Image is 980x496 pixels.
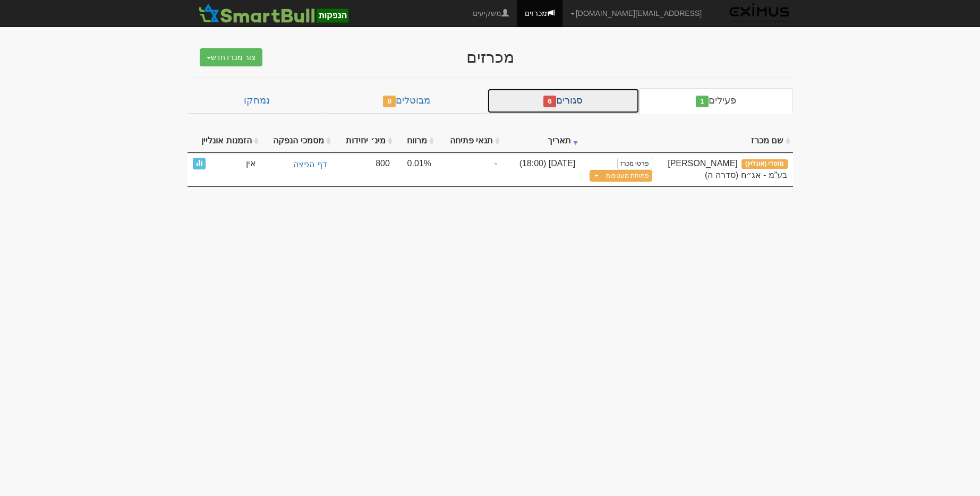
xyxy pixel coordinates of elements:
[437,130,502,153] th: תנאי פתיחה : activate to sort column ascending
[283,48,697,66] div: מכרזים
[395,153,437,187] td: 0.01%
[246,158,256,170] span: אין
[543,96,556,107] span: 6
[640,88,793,114] a: פעילים
[603,170,652,182] button: פתיחת מעטפות
[261,130,334,153] th: מסמכי הנפקה : activate to sort column ascending
[334,130,395,153] th: מינ׳ יחידות : activate to sort column ascending
[617,158,652,169] a: פרטי מכרז
[327,88,487,114] a: מבוטלים
[696,96,709,107] span: 1
[395,130,437,153] th: מרווח : activate to sort column ascending
[502,153,581,187] td: [DATE] (18:00)
[658,130,792,153] th: שם מכרז : activate to sort column ascending
[334,153,395,187] td: 800
[487,88,640,114] a: סגורים
[200,48,263,66] button: צור מכרז חדש
[188,130,261,153] th: הזמנות אונליין : activate to sort column ascending
[383,96,396,107] span: 0
[437,153,502,187] td: -
[267,158,328,172] a: דף הפצה
[188,88,327,114] a: נמחקו
[195,3,352,24] img: SmartBull Logo
[742,159,788,169] span: מוסדי (אונליין)
[502,130,581,153] th: תאריך : activate to sort column ascending
[668,159,787,180] span: מיכמן מימון בע"מ - אג״ח (סדרה ה)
